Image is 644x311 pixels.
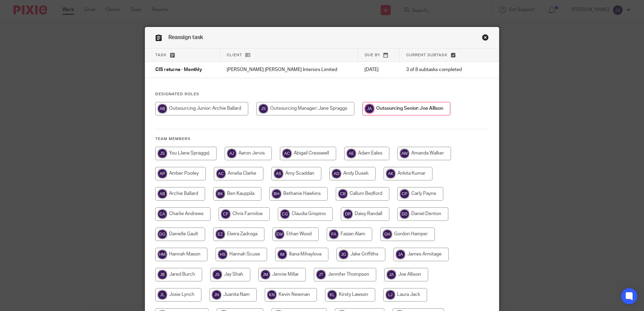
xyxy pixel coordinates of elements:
[364,66,393,73] p: [DATE]
[155,136,489,142] h4: Team members
[482,34,489,43] a: Close this dialog window
[227,53,242,57] span: Client
[399,62,476,78] td: 3 of 8 subtasks completed
[365,53,380,57] span: Due by
[155,68,202,72] span: CIS returns - Monthly
[227,66,351,73] p: [PERSON_NAME] [PERSON_NAME] Interiors Limited
[155,92,489,97] h4: Designated Roles
[406,53,448,57] span: Current subtask
[155,53,167,57] span: Task
[168,35,203,40] span: Reassign task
